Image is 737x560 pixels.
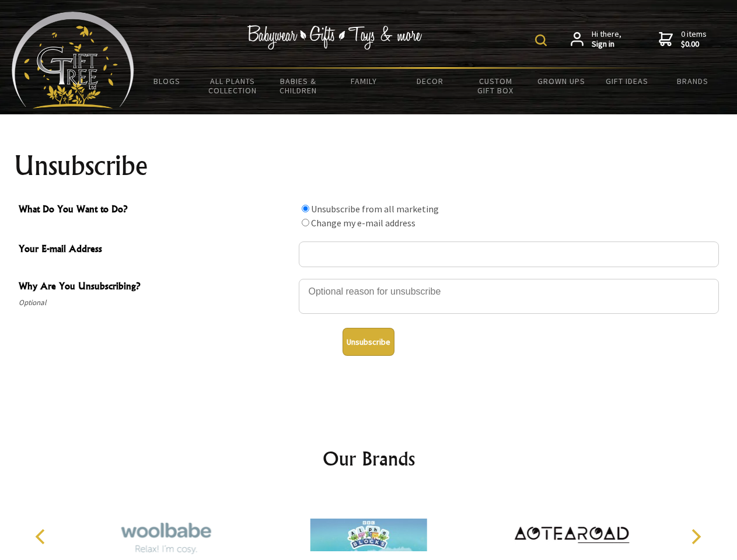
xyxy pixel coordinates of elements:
[200,69,266,103] a: All Plants Collection
[528,69,594,93] a: Grown Ups
[14,152,724,180] h1: Unsubscribe
[571,29,621,50] a: Hi there,Sign in
[247,25,422,50] img: Babywear - Gifts - Toys & more
[311,217,415,229] label: Change my e-mail address
[594,69,660,93] a: Gift Ideas
[592,29,621,50] span: Hi there,
[343,328,394,356] button: Unsubscribe
[659,29,707,50] a: 0 items$0.00
[681,39,707,50] strong: $0.00
[12,12,134,108] img: Babyware - Gifts - Toys and more...
[299,279,719,314] textarea: Why Are You Unsubscribing?
[592,39,621,50] strong: Sign in
[331,69,397,93] a: Family
[463,69,529,103] a: Custom Gift Box
[134,69,200,93] a: BLOGS
[397,69,463,93] a: Decor
[302,205,309,212] input: What Do You Want to Do?
[23,444,714,473] h2: Our Brands
[19,296,293,310] span: Optional
[19,242,293,258] span: Your E-mail Address
[681,29,707,50] span: 0 items
[660,69,726,93] a: Brands
[299,242,719,267] input: Your E-mail Address
[311,203,439,215] label: Unsubscribe from all marketing
[29,524,55,549] button: Previous
[302,219,309,226] input: What Do You Want to Do?
[535,34,547,46] img: product search
[19,279,293,296] span: Why Are You Unsubscribing?
[266,69,331,103] a: Babies & Children
[683,524,708,549] button: Next
[19,202,293,219] span: What Do You Want to Do?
